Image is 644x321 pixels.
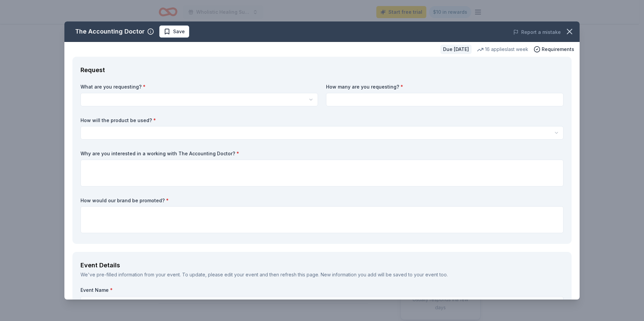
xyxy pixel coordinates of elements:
div: Event Details [80,260,563,271]
div: The Accounting Doctor [75,26,145,37]
div: 16 applies last week [477,45,528,53]
label: Event Name [80,287,563,293]
button: Save [159,25,189,38]
label: How will the product be used? [80,117,563,124]
span: Save [173,28,185,36]
button: Report a mistake [513,28,561,36]
label: How would our brand be promoted? [80,197,563,204]
div: Due [DATE] [440,45,472,54]
label: What are you requesting? [80,84,318,90]
span: Requirements [542,45,574,53]
div: We've pre-filled information from your event. To update, please edit your event and then refresh ... [80,271,563,279]
label: How many are you requesting? [326,84,563,90]
div: Request [80,65,563,75]
button: Requirements [534,45,574,53]
label: Why are you interested in a working with The Accounting Doctor? [80,150,563,157]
